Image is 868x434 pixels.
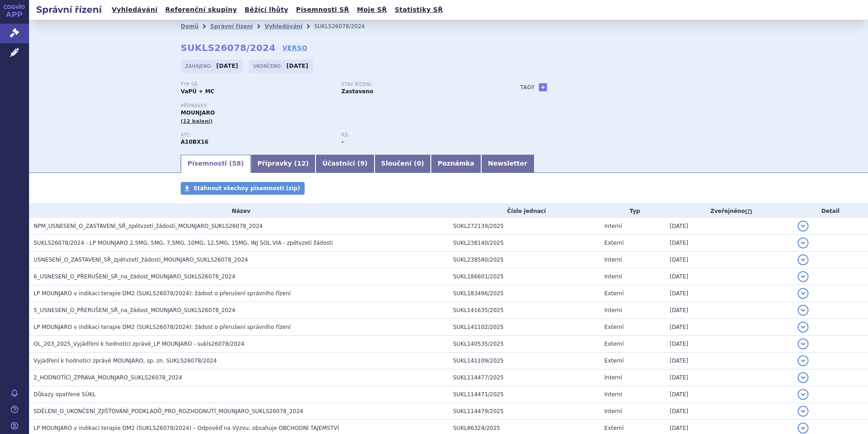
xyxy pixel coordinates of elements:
[293,4,352,16] a: Písemnosti SŘ
[798,355,809,366] button: detail
[34,257,248,263] span: USNESENÍ_O_ZASTAVENÍ_SŘ_zpětvzetí_žádosti_MOUNJARO_SUKLS26078_2024
[217,63,238,69] strong: [DATE]
[798,322,809,333] button: detail
[109,4,160,16] a: Vyhledávání
[251,155,316,173] a: Přípravky (12)
[242,4,291,16] a: Běžící lhůty
[481,155,534,173] a: Newsletter
[449,336,600,353] td: SUKL140535/2025
[34,425,339,431] span: LP MOUNJARO v indikaci terapie DM2 (SUKLS26078/2024) – Odpověď na Výzvu; obsahuje OBCHODNÍ TAJEMSTVÍ
[604,257,622,263] span: Interní
[604,290,623,297] span: Externí
[185,62,214,70] span: Zahájeno:
[604,408,622,414] span: Interní
[449,252,600,268] td: SUKL238580/2025
[604,223,622,229] span: Interní
[604,273,622,280] span: Interní
[539,83,547,91] a: +
[29,204,449,218] th: Název
[181,42,276,53] strong: SUKLS26078/2024
[449,204,600,218] th: Číslo jednací
[253,62,284,70] span: Ukončeno:
[665,268,793,285] td: [DATE]
[449,218,600,235] td: SUKL272139/2025
[798,271,809,282] button: detail
[34,324,291,330] span: LP MOUNJARO v indikaci terapie DM2 (SUKLS26078/2024): žádost o přerušení správního řízení
[286,63,308,69] strong: [DATE]
[297,160,306,167] span: 12
[600,204,665,218] th: Typ
[181,110,215,116] span: MOUNJARO
[604,307,622,313] span: Interní
[449,302,600,319] td: SUKL141635/2025
[431,155,481,173] a: Poznámka
[745,208,752,215] abbr: (?)
[354,4,390,16] a: Moje SŘ
[34,223,263,229] span: NPM_USNESENÍ_O_ZASTAVENÍ_SŘ_zpětvzetí_žádosti_MOUNJARO_SUKLS26078_2024
[314,20,376,33] li: SUKLS26078/2024
[449,319,600,336] td: SUKL141102/2025
[341,139,344,145] strong: -
[665,336,793,353] td: [DATE]
[604,341,623,347] span: Externí
[181,103,502,109] p: Přípravky:
[665,319,793,336] td: [DATE]
[793,204,868,218] th: Detail
[665,218,793,235] td: [DATE]
[341,132,493,138] p: RS:
[181,155,251,173] a: Písemnosti (58)
[181,88,214,95] strong: VaPÚ + MC
[360,160,365,167] span: 9
[798,237,809,248] button: detail
[604,374,622,381] span: Interní
[449,268,600,285] td: SUKL186601/2025
[604,391,622,398] span: Interní
[665,204,793,218] th: Zveřejněno
[798,372,809,383] button: detail
[604,425,623,431] span: Externí
[341,88,374,95] strong: Zastaveno
[798,338,809,349] button: detail
[449,386,600,403] td: SUKL114471/2025
[316,155,374,173] a: Účastníci (9)
[34,273,235,280] span: 6_USNESENÍ_O_PŘERUŠENÍ_SŘ_na_žádost_MOUNJARO_SUKLS26078_2024
[341,82,493,87] p: Stav řízení:
[34,307,235,313] span: 5_USNESENÍ_O_PŘERUŠENÍ_SŘ_na_žádost_MOUNJARO_SUKLS26078_2024
[265,23,302,30] a: Vyhledávání
[282,43,307,52] a: VERSO
[417,160,421,167] span: 0
[210,23,253,30] a: Správní řízení
[29,3,109,16] h2: Správní řízení
[665,285,793,302] td: [DATE]
[181,182,305,195] a: Stáhnout všechny písemnosti (zip)
[665,302,793,319] td: [DATE]
[449,285,600,302] td: SUKL183496/2025
[798,288,809,299] button: detail
[665,235,793,252] td: [DATE]
[449,403,600,420] td: SUKL114479/2025
[34,374,182,381] span: 2_HODNOTÍCÍ_ZPRÁVA_MOUNJARO_SUKLS26078_2024
[449,353,600,369] td: SUKL141109/2025
[181,132,332,138] p: ATC:
[665,386,793,403] td: [DATE]
[232,160,241,167] span: 58
[798,221,809,232] button: detail
[798,423,809,434] button: detail
[193,185,300,192] span: Stáhnout všechny písemnosti (zip)
[392,4,445,16] a: Statistiky SŘ
[181,23,198,30] a: Domů
[604,240,623,246] span: Externí
[34,358,217,364] span: Vyjádření k hodnotící zprávě MOUNJARO, sp. zn. SUKLS26078/2024
[604,324,623,330] span: Externí
[34,391,96,398] span: Důkazy opatřené SÚKL
[34,290,291,297] span: LP MOUNJARO v indikaci terapie DM2 (SUKLS26078/2024): žádost o přerušení správního řízení
[449,235,600,252] td: SUKL238140/2025
[34,408,303,414] span: SDĚLENÍ_O_UKONČENÍ_ZJIŠŤOVÁNÍ_PODKLADŮ_PRO_ROZHODNUTÍ_MOUNJARO_SUKLS26078_2024
[449,369,600,386] td: SUKL114477/2025
[665,369,793,386] td: [DATE]
[798,254,809,265] button: detail
[181,118,212,124] span: (12 balení)
[798,305,809,316] button: detail
[665,252,793,268] td: [DATE]
[375,155,431,173] a: Sloučení (0)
